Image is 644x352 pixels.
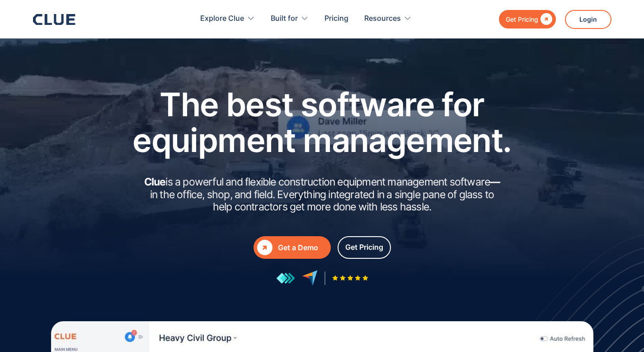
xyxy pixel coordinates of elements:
[364,5,401,33] div: Resources
[257,240,273,255] div: 
[276,272,295,284] img: reviews at getapp
[565,10,611,29] a: Login
[271,5,298,33] div: Built for
[119,86,526,158] h1: The best software for equipment management.
[345,242,383,253] div: Get Pricing
[332,275,368,281] img: Five-star rating icon
[481,225,644,352] iframe: Chat Widget
[364,5,412,33] div: Resources
[499,10,556,29] a: Get Pricing
[254,236,331,259] a: Get a Demo
[490,176,500,188] strong: —
[302,270,318,286] img: reviews at capterra
[338,236,391,259] a: Get Pricing
[278,242,327,253] div: Get a Demo
[324,5,348,33] a: Pricing
[506,14,538,25] div: Get Pricing
[538,14,552,25] div: 
[200,5,255,33] div: Explore Clue
[141,176,503,214] h2: is a powerful and flexible construction equipment management software in the office, shop, and fi...
[271,5,309,33] div: Built for
[144,176,166,188] strong: Clue
[200,5,244,33] div: Explore Clue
